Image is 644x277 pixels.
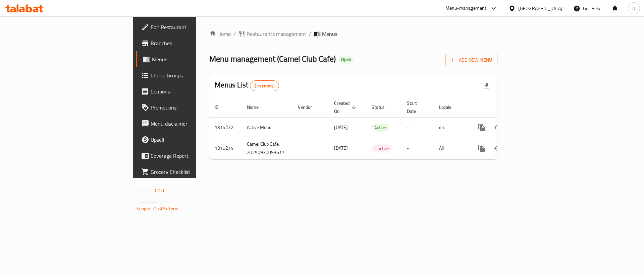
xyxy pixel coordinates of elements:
[136,132,241,148] a: Upsell
[490,120,506,136] button: Change Status
[151,120,235,128] span: Menu disclaimer
[247,103,267,111] span: Name
[298,103,321,111] span: Vendor
[136,148,241,164] a: Coverage Report
[151,152,235,160] span: Coverage Report
[334,123,348,132] span: [DATE]
[401,117,434,138] td: -
[151,103,235,112] span: Promotions
[151,71,235,79] span: Choice Groups
[137,198,167,206] span: Get support on:
[238,30,306,38] a: Restaurants management
[136,19,241,35] a: Edit Restaurant
[468,97,543,118] th: Actions
[152,55,235,63] span: Menus
[372,145,392,152] span: Inactive
[334,99,358,115] span: Created On
[250,80,279,91] div: Total records count
[209,51,336,66] span: Menu management ( Camel Club Cafe )
[372,144,392,152] div: Inactive
[434,117,468,138] td: en
[434,138,468,159] td: All
[215,103,227,111] span: ID
[151,23,235,31] span: Edit Restaurant
[241,117,292,138] td: Active Menu
[136,99,241,116] a: Promotions
[309,30,311,38] li: /
[209,97,543,159] table: enhanced table
[632,5,635,12] span: D
[445,4,487,12] div: Menu-management
[407,99,426,115] span: Start Date
[439,103,460,111] span: Locale
[338,57,354,62] span: Open
[247,30,306,38] span: Restaurants management
[451,56,492,64] span: Add New Menu
[151,87,235,95] span: Coupons
[250,83,279,89] span: 2 record(s)
[154,186,164,195] span: 1.0.0
[474,140,490,156] button: more
[401,138,434,159] td: -
[518,5,562,12] div: [GEOGRAPHIC_DATA]
[136,83,241,99] a: Coupons
[136,164,241,180] a: Grocery Checklist
[215,80,279,91] h2: Menus List
[136,51,241,67] a: Menus
[334,144,348,152] span: [DATE]
[338,56,354,64] div: Open
[136,35,241,51] a: Branches
[445,54,497,66] button: Add New Menu
[372,124,389,132] span: Active
[137,186,153,195] span: Version:
[136,67,241,83] a: Choice Groups
[322,30,337,38] span: Menus
[209,30,497,38] nav: breadcrumb
[136,116,241,132] a: Menu disclaimer
[479,78,495,94] div: Export file
[151,136,235,144] span: Upsell
[151,168,235,176] span: Grocery Checklist
[241,138,292,159] td: Camel Club Cafe, 20250930093617
[137,204,179,213] a: Support.OpsPlatform
[372,103,393,111] span: Status
[151,39,235,47] span: Branches
[474,120,490,136] button: more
